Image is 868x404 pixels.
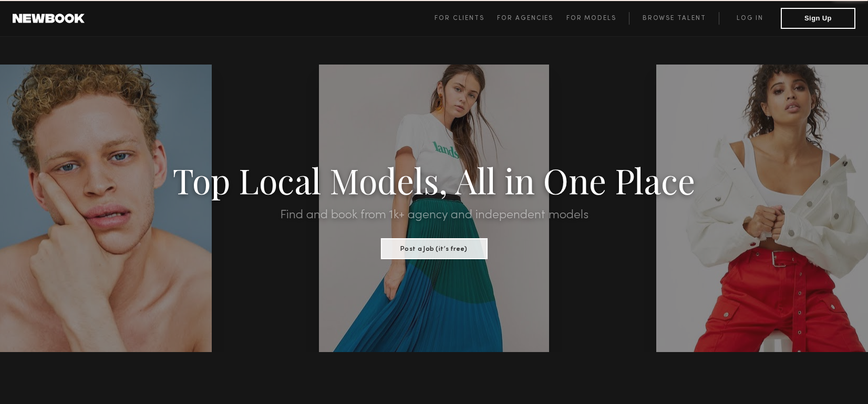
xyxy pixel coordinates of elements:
button: Post a Job (it’s free) [381,238,488,259]
span: For Models [566,15,616,22]
a: For Models [566,12,629,25]
a: For Agencies [497,12,566,25]
span: For Clients [435,15,484,22]
a: Browse Talent [629,12,719,25]
span: For Agencies [497,15,553,22]
a: For Clients [435,12,497,25]
h2: Find and book from 1k+ agency and independent models [65,209,803,221]
a: Log in [719,12,781,25]
button: Sign Up [781,8,855,29]
h1: Top Local Models, All in One Place [65,164,803,196]
a: Post a Job (it’s free) [381,242,488,253]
